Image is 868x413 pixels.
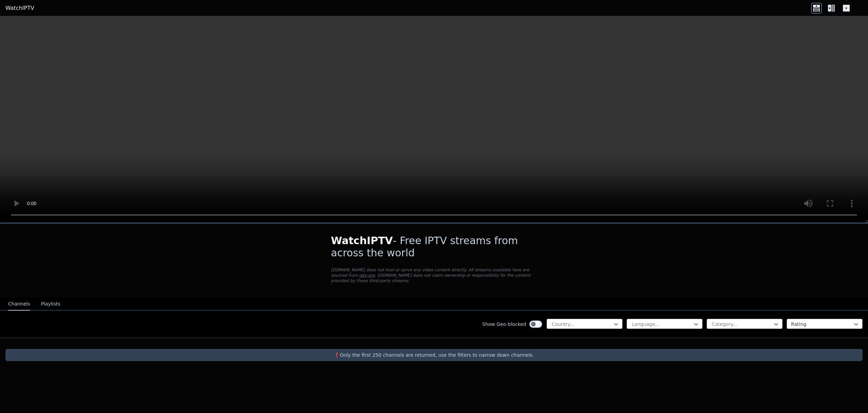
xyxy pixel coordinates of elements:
button: Playlists [41,298,60,311]
h1: - Free IPTV streams from across the world [331,235,537,259]
a: WatchIPTV [5,4,34,12]
p: [DOMAIN_NAME] does not host or serve any video content directly. All streams available here are s... [331,267,537,283]
p: ❗️Only the first 250 channels are returned, use the filters to narrow down channels. [8,352,860,358]
label: Show Geo-blocked [482,321,526,328]
button: Channels [8,298,30,311]
a: iptv-org [359,273,375,278]
span: WatchIPTV [331,235,393,247]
